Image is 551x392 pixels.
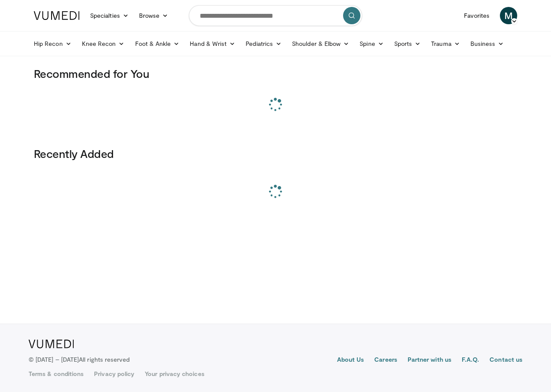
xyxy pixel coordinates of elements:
a: Spine [354,35,389,52]
a: Browse [134,7,174,24]
a: Careers [374,355,397,366]
a: F.A.Q. [462,355,479,366]
a: Foot & Ankle [130,35,185,52]
p: © [DATE] – [DATE] [29,355,130,364]
a: Favorites [459,7,495,24]
a: Hip Recon [29,35,77,52]
span: All rights reserved [79,356,130,363]
input: Search topics, interventions [189,5,362,26]
img: VuMedi Logo [34,11,80,20]
a: Hand & Wrist [185,35,240,52]
a: About Us [337,355,364,366]
a: Pediatrics [240,35,287,52]
a: Sports [389,35,426,52]
img: VuMedi Logo [29,340,74,348]
h3: Recommended for You [34,67,517,80]
a: Specialties [85,7,134,24]
a: Your privacy choices [145,370,204,378]
a: Privacy policy [94,370,134,378]
a: Business [465,35,509,52]
a: Knee Recon [77,35,130,52]
a: Partner with us [408,355,451,366]
a: Trauma [426,35,465,52]
a: Contact us [489,355,522,366]
a: Shoulder & Elbow [287,35,354,52]
h3: Recently Added [34,147,517,161]
a: Terms & conditions [29,370,84,378]
a: M [500,7,517,24]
